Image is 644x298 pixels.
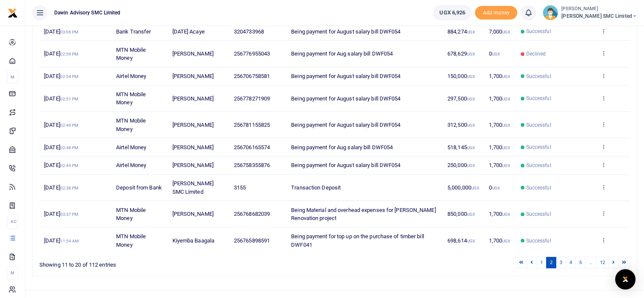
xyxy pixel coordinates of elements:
a: 12 [596,257,609,268]
span: [DATE] [44,237,79,244]
span: 698,614 [447,237,475,244]
span: [DATE] [44,73,78,79]
span: Add money [475,6,517,20]
small: 02:38 PM [60,186,79,190]
span: Airtel Money [116,144,146,150]
span: Successful [526,237,551,245]
span: Dawin Advisory SMC Limited [51,9,124,17]
span: Being payment for August salary bill DWF054 [291,73,400,79]
span: 3155 [234,184,246,191]
small: UGX [502,163,510,168]
span: MTN Mobile Money [116,91,146,106]
img: logo-small [8,8,18,18]
small: [PERSON_NAME] [561,6,637,13]
span: Declined [526,50,546,58]
a: UGX 6,926 [433,5,472,20]
small: UGX [502,123,510,128]
span: Successful [526,162,551,169]
li: M [7,266,18,280]
span: [DATE] [44,162,78,168]
small: UGX [467,74,475,79]
a: 2 [546,257,556,268]
span: 250,000 [447,162,475,168]
span: 884,274 [447,28,475,35]
span: 256706165574 [234,144,270,150]
span: Being payment for August salary bill DWF054 [291,95,400,102]
span: [PERSON_NAME] [172,211,214,217]
span: MTN Mobile Money [116,117,146,132]
span: 1,700 [489,237,511,244]
img: profile-user [543,5,558,20]
span: 256706758581 [234,73,270,79]
span: 678,629 [447,50,475,57]
small: 02:49 PM [60,123,79,128]
small: UGX [502,30,510,34]
small: 02:54 PM [60,74,79,79]
span: [PERSON_NAME] SMC Limited [561,12,637,20]
small: UGX [502,239,510,243]
div: Showing 11 to 20 of 112 entries [39,256,282,269]
span: 5,000,000 [447,184,479,191]
span: [DATE] [44,50,78,57]
span: 256758355876 [234,162,270,168]
span: MTN Mobile Money [116,233,146,248]
div: Open Intercom Messenger [615,269,636,290]
span: [PERSON_NAME] [172,144,214,150]
small: UGX [492,186,500,190]
span: [PERSON_NAME] [172,162,214,168]
li: Wallet ballance [430,5,475,20]
span: 1,700 [489,162,511,168]
small: 11:54 AM [60,239,79,243]
a: profile-user [PERSON_NAME] [PERSON_NAME] SMC Limited [543,5,637,20]
span: [PERSON_NAME] [172,122,214,128]
a: logo-small logo-large logo-large [8,9,18,16]
span: Being payment for August salary bill DWF054 [291,122,400,128]
span: Being payment for top up on the purchase of timber bill DWF041 [291,233,424,248]
a: 5 [575,257,586,268]
span: Bank Transfer [116,28,151,35]
span: [DATE] [44,122,78,128]
span: 256778271909 [234,95,270,102]
span: 3204733968 [234,28,264,35]
small: UGX [471,186,479,190]
span: [PERSON_NAME] [172,95,214,102]
span: 256768682039 [234,211,270,217]
span: 297,500 [447,95,475,102]
span: Successful [526,95,551,102]
span: 518,145 [447,144,475,150]
small: UGX [502,212,510,217]
a: Add money [475,9,517,15]
span: [DATE] Acaye [172,28,205,35]
span: 0 [489,184,500,191]
span: 150,000 [447,73,475,79]
span: [DATE] [44,144,78,150]
span: Airtel Money [116,162,146,168]
span: 850,000 [447,211,475,217]
span: Airtel Money [116,73,146,79]
span: [PERSON_NAME] [172,50,214,57]
span: 1,700 [489,144,511,150]
span: 1,700 [489,122,511,128]
small: UGX [502,97,510,101]
small: 03:37 PM [60,212,79,217]
span: 0 [489,50,500,57]
small: UGX [467,97,475,101]
span: Successful [526,210,551,218]
small: UGX [467,30,475,34]
span: Successful [526,143,551,151]
span: 312,500 [447,122,475,128]
span: Kiyemba Baagala [172,237,215,244]
span: [DATE] [44,95,78,102]
small: UGX [502,74,510,79]
span: Being payment for August salary bill DWF054 [291,162,400,168]
span: [DATE] [44,184,78,191]
span: 256776955043 [234,50,270,57]
small: UGX [467,145,475,150]
li: Toup your wallet [475,6,517,20]
span: Successful [526,184,551,192]
span: Successful [526,28,551,35]
span: [DATE] [44,28,78,35]
a: 3 [556,257,566,268]
span: Being payment for August salary bill DWF054 [291,28,400,35]
small: 02:48 PM [60,145,79,150]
